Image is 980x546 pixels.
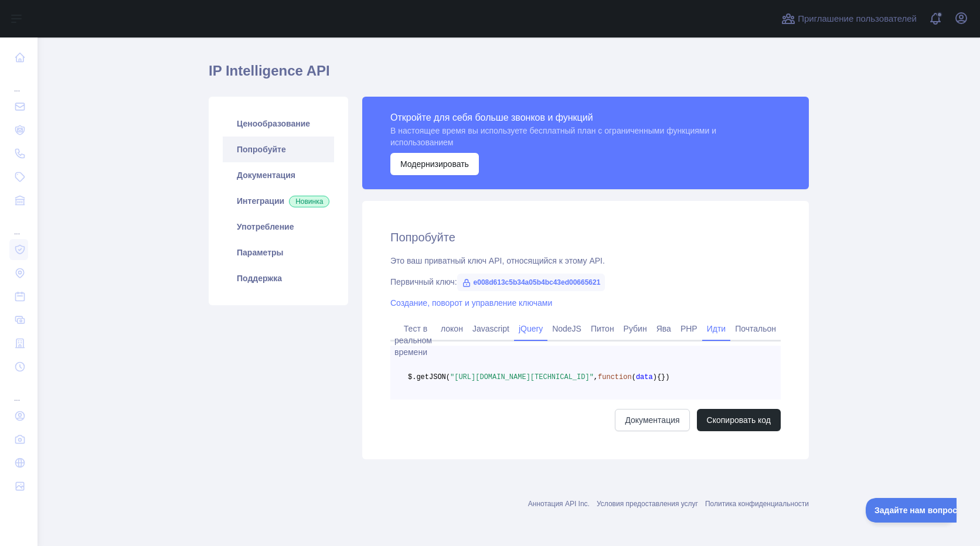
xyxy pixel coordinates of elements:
[636,373,653,381] span: data
[730,319,781,338] a: Почтальон
[390,111,781,125] div: Откройте для себя больше звонков и функций
[390,276,781,288] div: Первичный ключ:
[697,409,781,431] button: Скопировать код
[598,373,632,381] span: function
[653,373,657,381] span: )
[597,500,698,508] a: Условия предоставления услуг
[450,373,594,381] span: "[URL][DOMAIN_NAME][TECHNICAL_ID]"
[468,319,514,338] a: Javascript
[223,111,334,136] a: Ценообразование
[223,162,334,188] a: Документация
[390,298,552,308] a: Создание, поворот и управление ключами
[9,70,28,94] div: ...
[9,213,28,237] div: ...
[436,319,468,338] a: локон
[223,265,334,291] a: Поддержка
[394,319,432,361] a: Тест в реальном времени
[619,319,652,338] a: Рубин
[586,319,619,338] a: Питон
[223,240,334,265] a: Параметры
[866,498,957,523] iframe: Toggle Customer Support
[223,136,334,162] a: Попробуйте
[408,373,450,381] span: $.getJSON(
[676,319,702,338] a: PHP
[390,229,781,245] h2: Попробуйте
[594,373,598,381] span: ,
[657,373,661,381] span: {
[390,125,781,148] div: В настоящее время вы используете бесплатный план с ограниченными функциями и использованием
[390,256,605,265] font: Это ваш приватный ключ API, относящийся к этому API.
[223,188,334,214] a: ИнтеграцииНовинка
[652,319,676,338] a: Ява
[798,12,917,26] span: Приглашение пользователей
[661,373,669,381] span: })
[223,214,334,240] a: Употребление
[702,319,730,338] a: Идти
[632,373,636,381] span: (
[779,9,919,28] button: Приглашение пользователей
[9,380,28,403] div: ...
[209,62,809,90] h1: IP Intelligence API
[547,319,586,338] a: NodeJS
[390,153,479,175] button: Модернизировать
[457,274,605,291] span: e008d613c5b34a05b4bc43ed00665621
[289,196,329,207] span: Новинка
[514,319,547,338] a: jQuery
[528,500,590,508] a: Аннотация API Inc.
[615,409,689,431] a: Документация
[705,500,809,508] a: Политика конфиденциальности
